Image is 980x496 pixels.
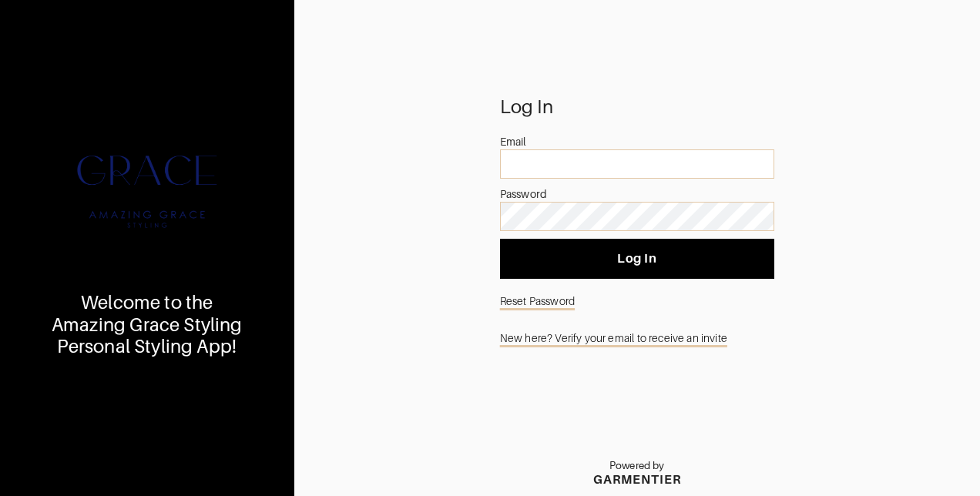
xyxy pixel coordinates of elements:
button: Log In [500,239,774,279]
div: GARMENTIER [593,472,681,487]
div: Welcome to the Amazing Grace Styling Personal Styling App! [45,292,250,358]
div: Email [500,134,774,149]
p: Powered by [593,460,681,472]
div: Log In [500,99,774,115]
div: Password [500,186,774,202]
span: Log In [512,251,762,266]
img: 1624803712083.png.png [55,99,240,284]
a: Reset Password [500,287,774,316]
a: New here? Verify your email to receive an invite [500,323,774,353]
